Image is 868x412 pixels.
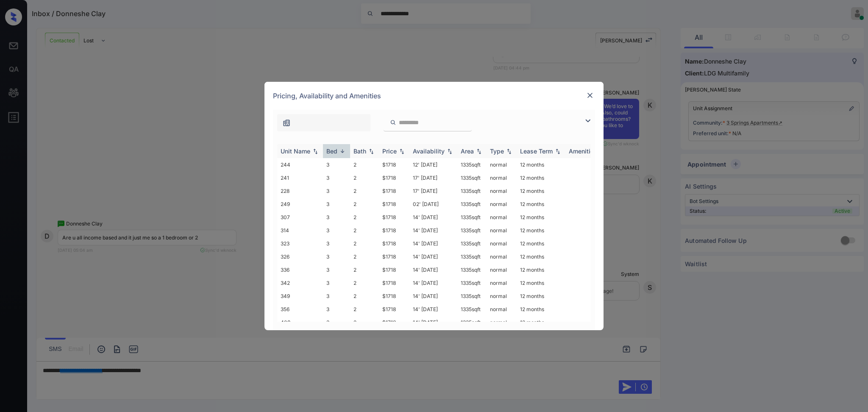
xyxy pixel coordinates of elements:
td: 1335 sqft [457,198,487,211]
td: $1718 [379,237,409,250]
td: $1718 [379,224,409,237]
img: sorting [505,148,513,154]
td: 2 [350,211,379,224]
td: normal [487,237,517,250]
td: normal [487,250,517,263]
td: $1718 [379,276,409,290]
td: 12 months [517,263,565,276]
div: Unit Name [281,148,310,155]
td: 12 months [517,198,565,211]
td: $1718 [379,171,409,184]
td: 3 [323,158,350,171]
td: 17' [DATE] [409,184,457,198]
td: 1335 sqft [457,158,487,171]
td: $1718 [379,250,409,263]
td: normal [487,276,517,290]
td: $1718 [379,316,409,329]
td: 14' [DATE] [409,211,457,224]
td: 1335 sqft [457,211,487,224]
td: 3 [323,316,350,329]
td: 2 [350,290,379,303]
td: 249 [277,198,323,211]
td: 17' [DATE] [409,171,457,184]
img: icon-zuma [583,116,593,126]
td: 3 [323,237,350,250]
td: 2 [350,237,379,250]
td: 1335 sqft [457,224,487,237]
img: sorting [398,148,406,154]
div: Availability [413,148,445,155]
td: normal [487,184,517,198]
td: 307 [277,211,323,224]
td: 12 months [517,290,565,303]
td: 356 [277,303,323,316]
td: 326 [277,250,323,263]
td: 1335 sqft [457,171,487,184]
td: normal [487,290,517,303]
td: $1718 [379,158,409,171]
td: 12 months [517,237,565,250]
td: 12 months [517,250,565,263]
td: 12 months [517,303,565,316]
td: 3 [323,224,350,237]
td: 12 months [517,171,565,184]
div: Amenities [569,148,597,155]
td: 336 [277,263,323,276]
td: 14' [DATE] [409,237,457,250]
td: 2 [350,316,379,329]
td: 1335 sqft [457,316,487,329]
td: 244 [277,158,323,171]
td: $1718 [379,184,409,198]
td: 14' [DATE] [409,276,457,290]
div: Type [490,148,504,155]
td: 14' [DATE] [409,316,457,329]
td: normal [487,303,517,316]
td: 12 months [517,316,565,329]
td: 323 [277,237,323,250]
img: sorting [311,148,320,154]
td: 2 [350,171,379,184]
td: 2 [350,303,379,316]
div: Area [461,148,474,155]
td: 12 months [517,184,565,198]
img: sorting [554,148,562,154]
td: 2 [350,158,379,171]
td: normal [487,198,517,211]
td: 314 [277,224,323,237]
td: 2 [350,224,379,237]
td: 1335 sqft [457,290,487,303]
td: 409 [277,316,323,329]
td: 349 [277,290,323,303]
td: $1718 [379,290,409,303]
td: 3 [323,171,350,184]
td: 3 [323,290,350,303]
img: icon-zuma [390,119,396,126]
div: Bed [326,148,337,155]
td: 2 [350,198,379,211]
td: normal [487,263,517,276]
td: 14' [DATE] [409,263,457,276]
div: Bath [353,148,366,155]
td: 3 [323,198,350,211]
td: normal [487,211,517,224]
td: 241 [277,171,323,184]
td: normal [487,171,517,184]
img: sorting [445,148,454,154]
td: 1335 sqft [457,303,487,316]
td: normal [487,224,517,237]
td: 3 [323,211,350,224]
div: Pricing, Availability and Amenities [264,82,604,110]
td: 342 [277,276,323,290]
td: 02' [DATE] [409,198,457,211]
td: normal [487,158,517,171]
td: 2 [350,250,379,263]
td: 3 [323,250,350,263]
td: 1335 sqft [457,250,487,263]
td: $1718 [379,211,409,224]
td: 12 months [517,224,565,237]
td: 2 [350,276,379,290]
td: 2 [350,263,379,276]
td: 1335 sqft [457,237,487,250]
img: sorting [475,148,483,154]
td: 2 [350,184,379,198]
